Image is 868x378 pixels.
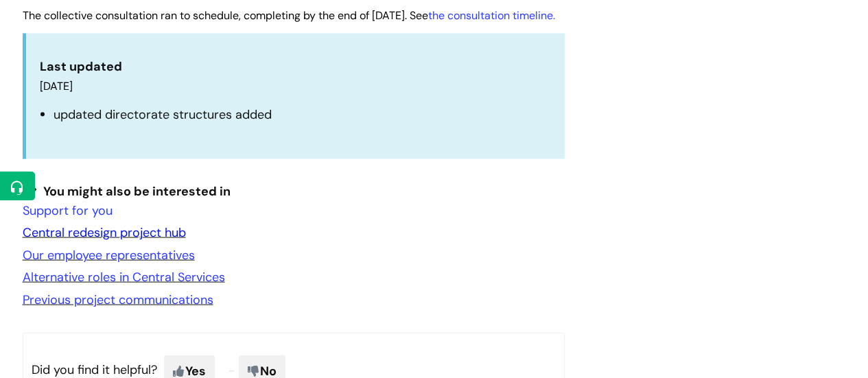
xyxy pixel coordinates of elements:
span: You might also be interested in [43,183,231,200]
a: Our employee representatives [23,247,195,263]
a: Support for you [23,202,113,219]
strong: Last updated [40,58,122,75]
a: the consultation timeline. [428,8,555,23]
span: [DATE] [40,79,73,93]
span: The collective consultation ran to schedule, completing by the end of [DATE]. See [23,8,555,23]
a: Previous project communications [23,292,213,308]
a: Alternative roles in Central Services [23,269,225,285]
li: updated directorate structures added [54,104,551,126]
a: Central redesign project hub [23,224,186,241]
